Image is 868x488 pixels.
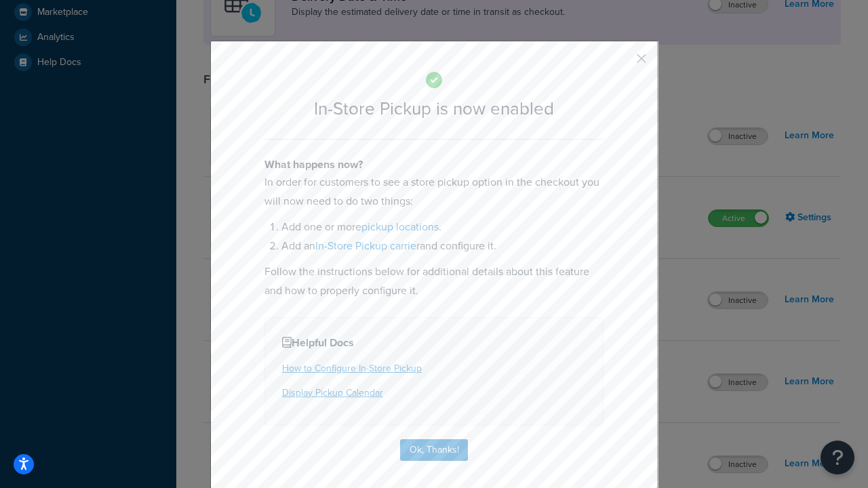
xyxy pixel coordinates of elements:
[281,218,604,237] li: Add one or more .
[361,219,439,235] a: pickup locations
[315,238,420,253] a: In-Store Pickup carrier
[264,173,604,211] p: In order for customers to see a store pickup option in the checkout you will now need to do two t...
[281,237,604,256] li: Add an and configure it.
[282,386,383,400] a: Display Pickup Calendar
[264,262,604,300] p: Follow the instructions below for additional details about this feature and how to properly confi...
[282,335,586,351] h4: Helpful Docs
[282,361,422,375] a: How to Configure In-Store Pickup
[264,157,604,173] h4: What happens now?
[264,99,604,119] h2: In-Store Pickup is now enabled
[400,439,468,461] button: Ok, Thanks!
